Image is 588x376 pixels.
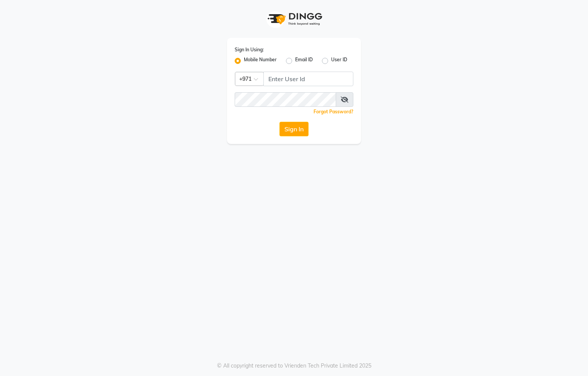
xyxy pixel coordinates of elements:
input: Username [235,92,336,107]
a: Forgot Password? [314,109,353,114]
input: Username [263,72,353,86]
img: logo1.svg [263,8,325,30]
label: User ID [331,56,347,65]
label: Email ID [295,56,313,65]
label: Mobile Number [244,56,277,65]
button: Sign In [279,122,309,136]
label: Sign In Using: [235,46,264,53]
